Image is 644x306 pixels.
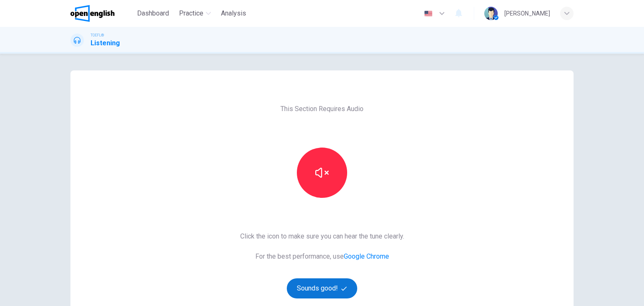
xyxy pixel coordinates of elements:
[91,32,104,38] span: TOEFL®
[344,252,389,260] a: Google Chrome
[240,252,404,262] span: For the best performance, use
[70,5,134,22] a: OpenEnglish logo
[91,38,120,48] h1: Listening
[179,8,203,18] span: Practice
[176,6,214,21] button: Practice
[70,5,114,22] img: OpenEnglish logo
[134,6,172,21] button: Dashboard
[137,8,169,18] span: Dashboard
[240,231,404,241] span: Click the icon to make sure you can hear the tune clearly.
[287,278,357,298] button: Sounds good!
[218,6,249,21] button: Analysis
[221,8,246,18] span: Analysis
[504,8,550,18] div: [PERSON_NAME]
[280,104,364,114] span: This Section Requires Audio
[423,10,434,17] img: en
[484,7,498,20] img: Profile picture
